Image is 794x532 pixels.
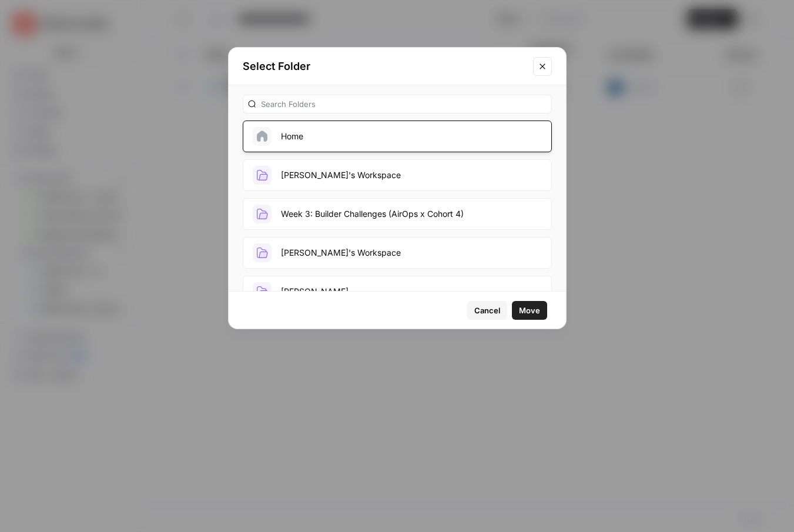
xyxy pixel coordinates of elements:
button: Move [512,301,547,320]
button: [PERSON_NAME]'s Workspace [243,159,552,191]
button: Close modal [533,57,552,76]
button: Week 3: Builder Challenges (AirOps x Cohort 4) [243,198,552,230]
button: [PERSON_NAME]'s Workspace [243,237,552,269]
button: Home [243,121,552,152]
h2: Select Folder [243,58,526,75]
button: Cancel [467,301,507,320]
span: Move [519,305,540,316]
span: Cancel [474,305,500,316]
input: Search Folders [261,98,547,110]
button: [PERSON_NAME] [243,276,552,307]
